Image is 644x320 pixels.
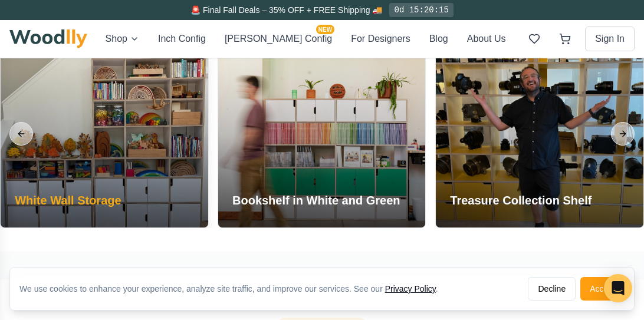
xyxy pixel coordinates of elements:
span: NEW [316,25,334,34]
h3: Bookshelf in White and Green [232,192,400,209]
div: We use cookies to enhance your experience, analyze site traffic, and improve our services. See our . [19,283,448,295]
h3: Treasure Collection Shelf [450,192,592,209]
button: About Us [467,32,506,46]
button: Inch Config [158,32,206,46]
button: For Designers [351,32,410,46]
button: Decline [528,277,576,301]
div: 0d 15:20:15 [389,3,453,17]
button: Blog [429,32,448,46]
a: Privacy Policy [385,284,436,293]
button: Accept [580,277,625,301]
button: Shop [106,32,139,46]
div: Open Intercom Messenger [604,274,632,302]
button: Sign In [585,27,635,51]
h3: White Wall Storage [15,192,121,209]
span: 🚨 Final Fall Deals – 35% OFF + FREE Shipping 🚚 [190,5,382,15]
img: Woodlly [9,29,87,48]
button: [PERSON_NAME] ConfigNEW [225,32,332,46]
